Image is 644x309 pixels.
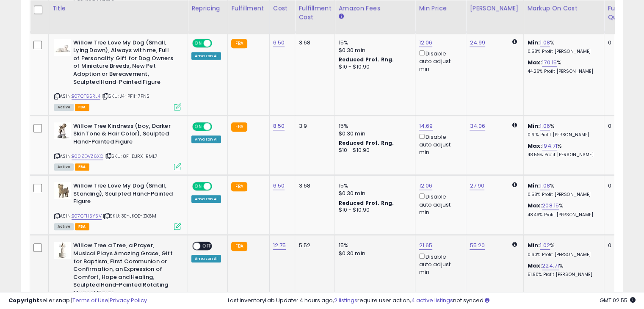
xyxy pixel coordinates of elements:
[273,182,285,190] a: 6.50
[419,192,459,216] div: Disable auto adjust min
[338,139,394,146] b: Reduced Prof. Rng.
[191,195,221,203] div: Amazon AI
[470,241,485,250] a: 55.20
[527,241,540,249] b: Min:
[470,4,520,13] div: [PERSON_NAME]
[527,201,542,210] b: Max:
[191,52,221,60] div: Amazon AI
[527,262,597,278] div: %
[273,241,286,250] a: 12.75
[193,123,204,130] span: ON
[419,4,462,13] div: Min Price
[540,122,550,130] a: 1.06
[527,59,597,74] div: %
[338,4,412,13] div: Amazon Fees
[334,296,357,304] a: 2 listings
[193,183,204,190] span: ON
[211,39,224,47] span: OFF
[419,122,433,130] a: 14.69
[228,297,636,305] div: Last InventoryLab Update: 4 hours ago, require user action, not synced.
[608,39,634,47] div: 0
[200,243,214,250] span: OFF
[72,153,103,160] a: B00ZDVZ6XC
[608,4,637,22] div: Fulfillable Quantity
[338,250,409,257] div: $0.30 min
[75,223,89,230] span: FBA
[54,163,74,171] span: All listings currently available for purchase on Amazon
[54,122,71,139] img: 41mYocYD2SL._SL40_.jpg
[527,242,597,257] div: %
[299,4,331,22] div: Fulfillment Cost
[338,47,409,54] div: $0.30 min
[527,122,597,138] div: %
[54,223,74,230] span: All listings currently available for purchase on Amazon
[419,132,459,157] div: Disable auto adjust min
[211,123,224,130] span: OFF
[419,49,459,73] div: Disable auto adjust min
[527,152,597,158] p: 48.59% Profit [PERSON_NAME]
[419,252,459,276] div: Disable auto adjust min
[338,39,409,47] div: 15%
[338,190,409,197] div: $0.30 min
[73,242,176,299] b: Willow Tree a Tree, a Prayer, Musical Plays Amazing Grace, Gift for Baptism, First Communion or C...
[54,39,181,110] div: ASIN:
[103,212,156,219] span: | SKU: 3E-JKOE-ZK6M
[211,183,224,190] span: OFF
[231,182,247,191] small: FBA
[191,135,221,143] div: Amazon AI
[542,201,559,210] a: 208.15
[527,252,597,258] p: 0.60% Profit [PERSON_NAME]
[419,241,432,250] a: 21.65
[54,39,71,56] img: 311cyNnQP+L._SL40_.jpg
[75,163,89,171] span: FBA
[8,297,147,305] div: seller snap | |
[231,242,247,251] small: FBA
[608,182,634,190] div: 0
[527,69,597,74] p: 44.26% Profit [PERSON_NAME]
[102,93,149,99] span: | SKU: J4-PF11-7FNS
[527,132,597,138] p: 0.61% Profit [PERSON_NAME]
[52,4,184,13] div: Title
[542,262,559,270] a: 224.71
[338,122,409,130] div: 15%
[527,49,597,55] p: 0.58% Profit [PERSON_NAME]
[600,296,636,304] span: 2025-08-14 02:55 GMT
[54,182,71,199] img: 41m2czj-QLL._SL40_.jpg
[527,192,597,198] p: 0.58% Profit [PERSON_NAME]
[231,4,265,13] div: Fulfillment
[527,182,540,190] b: Min:
[338,13,343,20] small: Amazon Fees.
[8,296,39,304] strong: Copyright
[608,122,634,130] div: 0
[299,39,328,47] div: 3.68
[470,39,485,47] a: 24.99
[338,56,394,63] b: Reduced Prof. Rng.
[338,182,409,190] div: 15%
[527,58,542,66] b: Max:
[411,296,453,304] a: 4 active listings
[542,142,557,150] a: 194.71
[527,212,597,218] p: 48.49% Profit [PERSON_NAME]
[54,182,181,229] div: ASIN:
[191,4,224,13] div: Repricing
[273,122,285,130] a: 8.50
[527,142,597,158] div: %
[110,296,147,304] a: Privacy Policy
[299,182,328,190] div: 3.68
[527,39,540,47] b: Min:
[540,241,550,250] a: 1.02
[72,296,108,304] a: Terms of Use
[273,39,285,47] a: 6.50
[540,39,550,47] a: 1.08
[273,4,292,13] div: Cost
[231,39,247,48] small: FBA
[54,104,74,111] span: All listings currently available for purchase on Amazon
[73,122,176,148] b: Willow Tree Kindness (boy, Darker Skin Tone & Hair Color), Sculpted Hand-Painted Figure
[542,58,557,67] a: 170.15
[73,39,176,88] b: Willow Tree Love My Dog (Small, Lying Down), Always with me, Full of Personality Gift for Dog Own...
[72,212,102,220] a: B07CTH5Y5V
[527,272,597,278] p: 51.90% Profit [PERSON_NAME]
[338,242,409,249] div: 15%
[470,182,484,190] a: 27.90
[338,147,409,154] div: $10 - $10.90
